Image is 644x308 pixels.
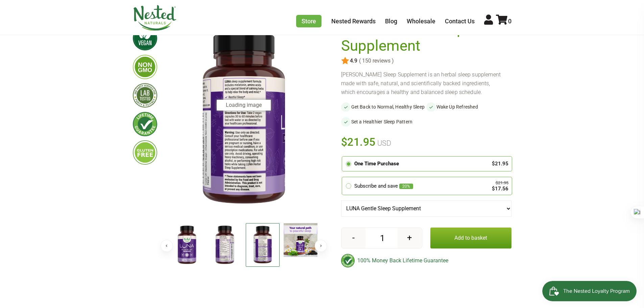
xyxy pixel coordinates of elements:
[133,140,157,165] img: glutenfree
[341,57,349,65] img: star.svg
[168,21,319,217] img: LUNA Gentle Sleep Supplement
[217,100,271,111] div: Loading image
[246,223,280,267] img: LUNA Gentle Sleep Supplement
[341,102,426,112] li: Get Back to Normal, Healthy Sleep
[341,228,365,248] button: -
[341,117,426,126] li: Set a Healthier Sleep Pattern
[296,15,321,27] a: Store
[349,58,357,64] span: 4.9
[133,112,157,136] img: lifetimeguarantee
[133,83,157,108] img: thirdpartytested
[341,254,511,267] div: 100% Money Back Lifetime Guarantee
[398,228,422,248] button: +
[426,102,511,112] li: Wake Up Refreshed
[376,139,391,147] span: USD
[445,18,475,25] a: Contact Us
[341,135,376,149] span: $21.95
[508,18,511,25] span: 0
[161,240,173,252] button: Previous
[133,26,157,50] img: vegan
[133,5,177,31] img: Nested Naturals
[208,223,242,267] img: LUNA Gentle Sleep Supplement
[133,55,157,79] img: gmofree
[357,58,394,64] span: ( 150 reviews )
[170,223,204,267] img: LUNA Gentle Sleep Supplement
[284,223,317,257] img: LUNA Gentle Sleep Supplement
[331,18,376,25] a: Nested Rewards
[385,18,397,25] a: Blog
[542,281,637,301] iframe: Button to open loyalty program pop-up
[341,70,511,97] div: [PERSON_NAME] Sleep Supplement is an herbal sleep supplement made with safe, natural, and scienti...
[430,228,511,248] button: Add to basket
[315,240,327,252] button: Next
[341,254,355,267] img: badge-lifetimeguarantee-color.svg
[496,18,511,25] a: 0
[341,21,508,54] h1: LUNA Gentle Sleep Supplement
[407,18,435,25] a: Wholesale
